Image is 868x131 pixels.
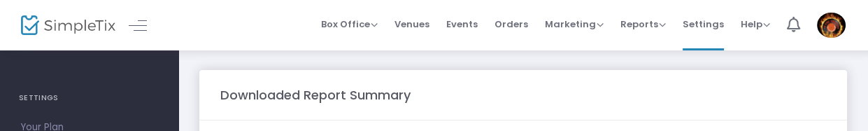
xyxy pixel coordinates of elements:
[220,85,411,104] m-panel-title: Downloaded Report Summary
[446,6,478,42] span: Events
[495,6,528,42] span: Orders
[394,6,429,42] span: Venues
[683,6,724,42] span: Settings
[545,18,604,31] span: Marketing
[19,84,159,112] h4: SETTINGS
[321,18,378,31] span: Box Office
[741,18,770,31] span: Help
[620,18,666,31] span: Reports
